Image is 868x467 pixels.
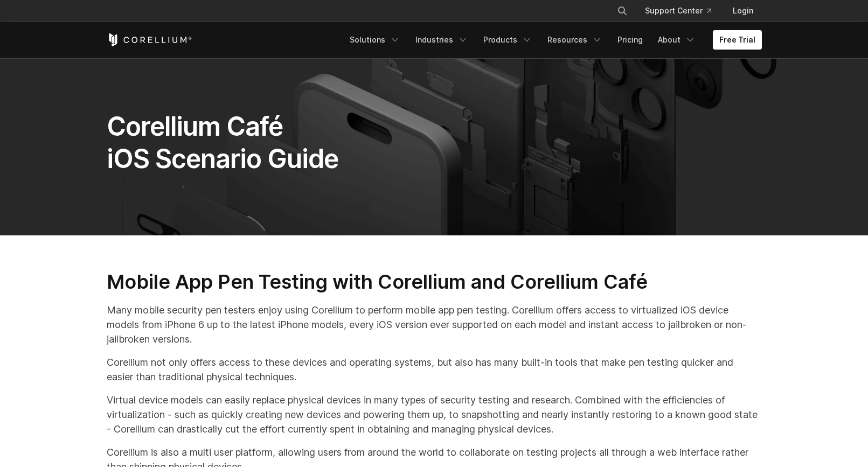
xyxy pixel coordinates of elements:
h2: Mobile App Pen Testing with Corellium and Corellium Café [107,270,762,294]
a: Industries [409,30,475,50]
div: Navigation Menu [343,30,762,50]
p: Many mobile security pen testers enjoy using Corellium to perform mobile app pen testing. Corelli... [107,303,762,346]
a: Login [724,1,762,20]
a: Solutions [343,30,407,50]
a: Products [477,30,539,50]
a: Free Trial [713,30,762,50]
span: Corellium Café iOS Scenario Guide [107,110,339,175]
a: Resources [541,30,609,50]
div: Navigation Menu [604,1,762,20]
a: Support Center [636,1,720,20]
a: About [651,30,702,50]
a: Corellium Home [107,33,192,46]
button: Search [613,1,632,20]
p: Virtual device models can easily replace physical devices in many types of security testing and r... [107,393,762,436]
a: Pricing [611,30,649,50]
p: Corellium not only offers access to these devices and operating systems, but also has many built-... [107,355,762,384]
